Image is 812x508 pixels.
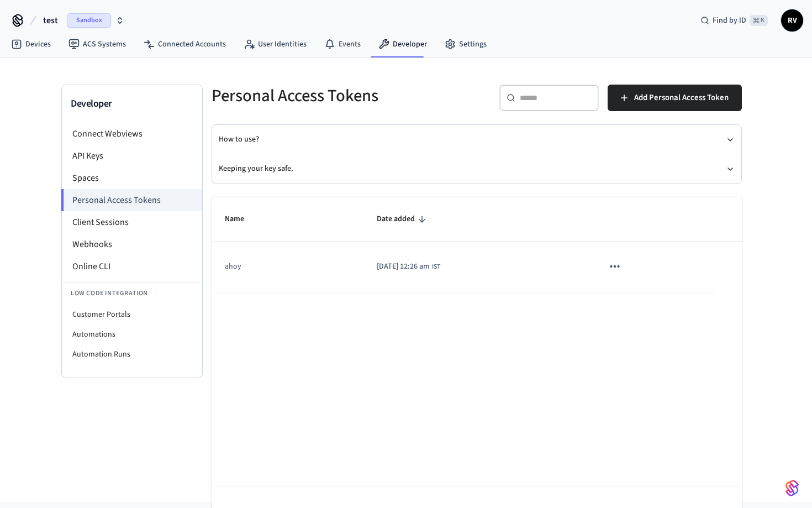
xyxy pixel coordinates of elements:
[62,211,202,233] li: Client Sessions
[2,34,60,54] a: Devices
[608,85,742,111] button: Add Personal Access Token
[432,262,440,272] span: IST
[377,211,429,228] span: Date added
[62,324,202,344] li: Automations
[62,123,202,145] li: Connect Webviews
[212,242,363,292] td: ahoy
[219,154,735,184] button: Keeping your key safe.
[377,261,430,273] span: [DATE] 12:26 am
[62,167,202,189] li: Spaces
[377,261,440,273] div: Asia/Calcutta
[225,211,259,228] span: Name
[62,145,202,167] li: API Keys
[62,282,202,305] li: Low Code Integration
[785,479,799,497] img: SeamLogoGradient.69752ec5.svg
[67,13,111,28] span: Sandbox
[62,233,202,255] li: Webhooks
[634,91,729,105] span: Add Personal Access Token
[62,255,202,277] li: Online CLI
[61,189,202,211] li: Personal Access Tokens
[212,85,470,107] h5: Personal Access Tokens
[62,344,202,364] li: Automation Runs
[62,305,202,324] li: Customer Portals
[219,125,735,154] button: How to use?
[315,34,370,54] a: Events
[782,11,802,30] span: RV
[750,15,768,26] span: ⌘ K
[235,34,315,54] a: User Identities
[692,11,777,30] div: Find by ID⌘ K
[436,34,495,54] a: Settings
[781,9,803,32] button: RV
[212,197,742,292] table: sticky table
[135,34,235,54] a: Connected Accounts
[60,34,135,54] a: ACS Systems
[43,14,58,27] span: test
[370,34,436,54] a: Developer
[713,15,746,26] span: Find by ID
[71,96,193,112] h3: Developer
